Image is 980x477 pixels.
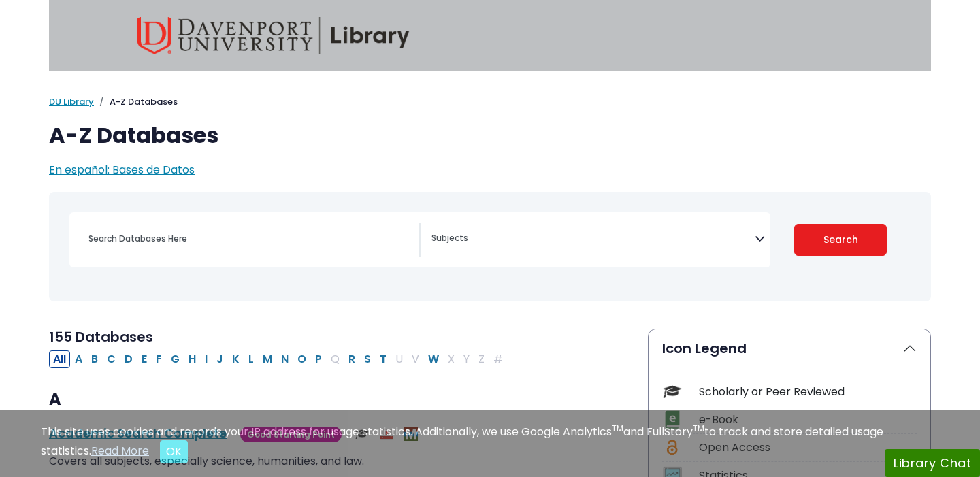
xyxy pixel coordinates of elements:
button: Filter Results T [376,350,391,368]
button: Filter Results I [201,350,212,368]
a: En español: Bases de Datos [49,162,195,178]
li: A-Z Databases [94,95,178,109]
button: Close [160,440,188,463]
button: Library Chat [885,449,980,477]
button: Filter Results S [360,350,375,368]
button: Filter Results W [424,350,443,368]
button: Filter Results H [184,350,200,368]
img: Davenport University Library [137,17,410,54]
button: Filter Results E [137,350,151,368]
div: Alpha-list to filter by first letter of database name [49,350,508,366]
button: Filter Results F [152,350,166,368]
button: All [49,350,70,368]
button: Filter Results J [212,350,227,368]
button: Filter Results N [277,350,293,368]
button: Filter Results K [228,350,244,368]
button: Filter Results M [259,350,276,368]
button: Icon Legend [649,329,930,367]
button: Filter Results A [71,350,86,368]
a: DU Library [49,95,94,108]
button: Filter Results C [103,350,120,368]
sup: TM [612,423,623,434]
button: Filter Results D [120,350,137,368]
nav: Search filters [49,192,931,301]
img: Icon Scholarly or Peer Reviewed [663,382,681,401]
div: Scholarly or Peer Reviewed [699,384,917,400]
button: Submit for Search Results [794,224,887,256]
button: Filter Results G [167,350,184,368]
a: Read More [91,443,149,459]
input: Search database by title or keyword [80,229,419,248]
sup: TM [693,423,704,434]
button: Filter Results L [244,350,258,368]
div: This site uses cookies and records your IP address for usage statistics. Additionally, we use Goo... [41,424,939,463]
textarea: Search [431,234,755,245]
button: Filter Results R [344,350,359,368]
span: 155 Databases [49,327,153,346]
nav: breadcrumb [49,95,931,109]
button: Filter Results P [311,350,326,368]
button: Filter Results B [87,350,102,368]
h3: A [49,390,632,410]
h1: A-Z Databases [49,122,931,148]
button: Filter Results O [293,350,310,368]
